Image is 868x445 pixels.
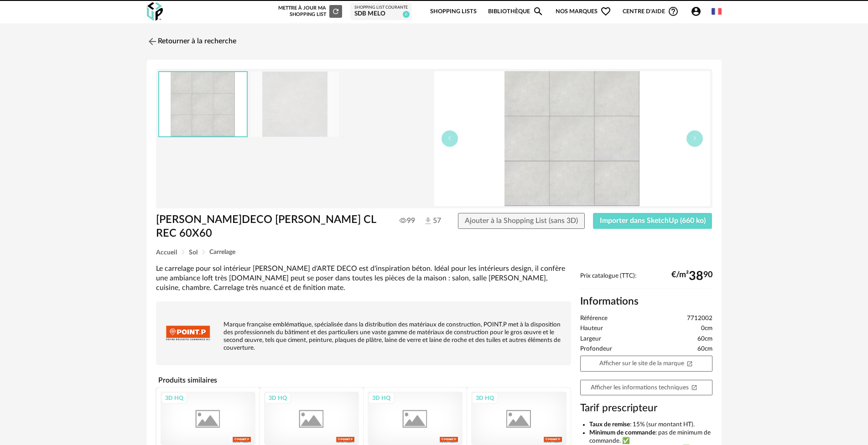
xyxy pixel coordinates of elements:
[156,249,712,256] div: Breadcrumb
[368,392,395,404] div: 3D HQ
[354,5,408,10] div: Shopping List courante
[434,71,710,206] img: thumbnail.png
[147,36,158,47] img: svg+xml;base64,PHN2ZyB3aWR0aD0iMjQiIGhlaWdodD0iMjQiIHZpZXdCb3g9IjAgMCAyNCAyNCIgZmlsbD0ibm9uZSIgeG...
[593,213,712,229] button: Importer dans SketchUp (660 ko)
[556,1,611,22] span: Nos marques
[580,402,712,415] h3: Tarif prescripteur
[400,216,415,225] span: 99
[589,429,712,445] li: : pas de minimum de commande. ✅
[276,5,342,18] div: Mettre à jour ma Shopping List
[668,6,679,17] span: Help Circle Outline icon
[697,335,712,343] span: 60cm
[161,306,215,361] img: brand logo
[265,392,291,404] div: 3D HQ
[600,6,611,17] span: Heart Outline icon
[147,31,236,52] a: Retourner à la recherche
[623,6,679,17] span: Centre d'aideHelp Circle Outline icon
[580,295,712,308] h2: Informations
[189,249,198,256] span: Sol
[403,11,410,18] span: 0
[697,345,712,353] span: 60cm
[161,392,187,404] div: 3D HQ
[430,1,477,22] a: Shopping Lists
[250,72,339,137] img: AST3258228-M.jpg
[156,264,571,293] div: Le carrelage pour sol intérieur [PERSON_NAME] d'ARTE DECO est d'inspiration béton. Idéal pour les...
[580,272,712,289] div: Prix catalogue (TTC):
[354,10,408,18] div: sdb melo
[332,9,340,14] span: Refresh icon
[458,213,585,229] button: Ajouter à la Shopping List (sans 3D)
[354,5,408,18] a: Shopping List courante sdb melo 0
[147,2,163,21] img: OXP
[580,335,601,343] span: Largeur
[589,421,630,428] b: Taux de remise
[701,325,712,333] span: 0cm
[580,325,603,333] span: Hauteur
[589,421,712,429] li: : 15% (sur montant HT).
[488,1,544,22] a: BibliothèqueMagnify icon
[687,315,712,323] span: 7712002
[423,216,441,226] span: 57
[689,273,703,280] span: 38
[472,392,498,404] div: 3D HQ
[156,249,177,256] span: Accueil
[533,6,544,17] span: Magnify icon
[712,6,722,16] img: fr
[161,321,567,352] p: Marque française emblématique, spécialisée dans la distribution des matériaux de construction, PO...
[465,217,578,224] span: Ajouter à la Shopping List (sans 3D)
[209,249,235,255] span: Carrelage
[156,373,571,387] h4: Produits similaires
[691,6,706,17] span: Account Circle icon
[580,345,612,353] span: Profondeur
[580,380,712,396] a: Afficher les informations techniquesOpen In New icon
[423,216,433,226] img: Téléchargements
[600,217,706,224] span: Importer dans SketchUp (660 ko)
[580,315,608,323] span: Référence
[159,72,247,136] img: thumbnail.png
[580,356,712,372] a: Afficher sur le site de la marqueOpen In New icon
[591,384,697,391] span: Afficher les informations techniques
[686,360,693,366] span: Open In New icon
[156,213,383,241] h1: [PERSON_NAME]DECO [PERSON_NAME] CL REC 60X60
[691,6,702,17] span: Account Circle icon
[671,273,712,280] div: €/m² 90
[589,429,655,436] b: Minimum de commande
[691,384,697,390] span: Open In New icon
